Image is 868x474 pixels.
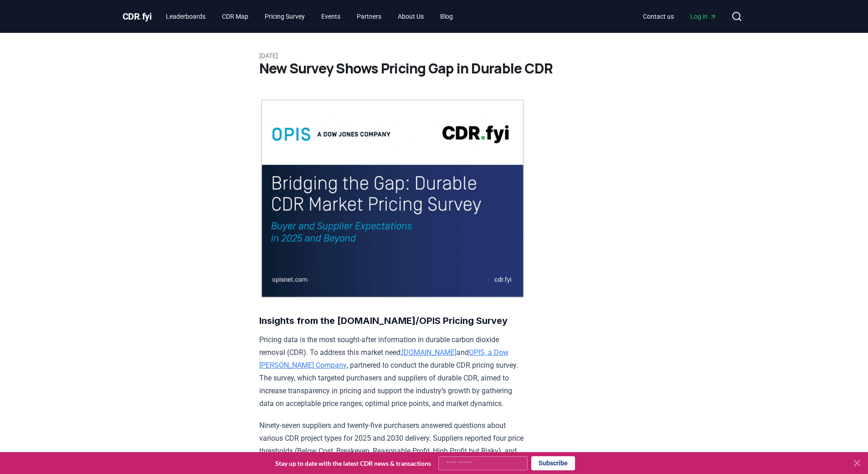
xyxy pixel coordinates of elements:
[123,11,152,22] span: CDR fyi
[259,348,508,370] a: OPIS, a Dow [PERSON_NAME] Company
[690,12,717,21] span: Log in
[159,8,460,25] nav: Main
[259,51,609,60] p: [DATE]
[159,8,213,25] a: Leaderboards
[433,8,460,25] a: Blog
[215,8,256,25] a: CDR Map
[636,8,681,25] a: Contact us
[349,8,389,25] a: Partners
[259,99,526,299] img: blog post image
[139,11,142,22] span: .
[257,8,312,25] a: Pricing Survey
[259,333,526,410] p: Pricing data is the most sought-after information in durable carbon dioxide removal (CDR). To add...
[683,8,724,25] a: Log in
[636,8,724,25] nav: Main
[314,8,348,25] a: Events
[402,348,457,357] a: [DOMAIN_NAME]
[123,10,152,23] a: CDR.fyi
[259,60,609,77] h1: New Survey Shows Pricing Gap in Durable CDR
[259,315,508,326] strong: Insights from the [DOMAIN_NAME]/OPIS Pricing Survey
[390,8,431,25] a: About Us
